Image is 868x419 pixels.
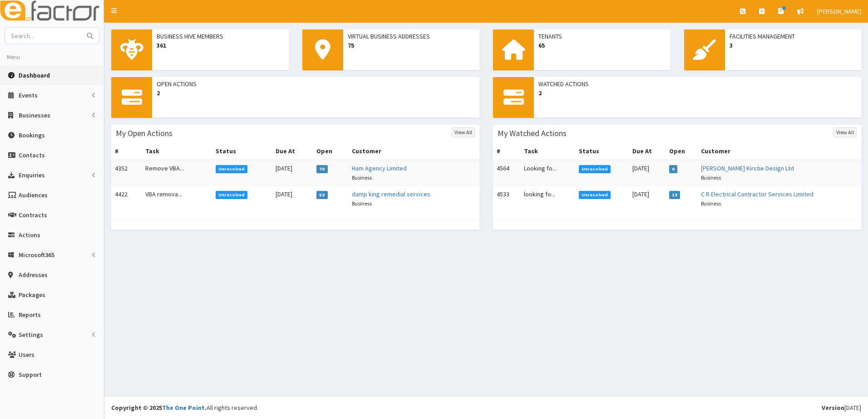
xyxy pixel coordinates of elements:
span: Unresolved [579,165,611,173]
span: 0 [669,165,678,173]
span: Audiences [19,191,48,199]
span: Tenants [538,32,666,41]
span: 70 [316,165,328,173]
th: Task [520,143,575,160]
span: Support [19,370,42,379]
span: 3 [730,41,857,50]
span: Facilities Management [730,32,857,41]
small: Business [352,174,372,181]
span: Bookings [19,131,45,139]
span: Unresolved [216,191,248,199]
th: Open [666,143,697,160]
span: 52 [316,191,328,199]
th: Open [313,143,348,160]
span: 75 [348,41,475,50]
div: [DATE] [822,403,861,412]
th: Status [575,143,629,160]
span: Businesses [19,111,50,119]
a: View All [833,127,857,137]
a: Ham Agency Limited [352,164,407,172]
td: [DATE] [272,160,313,186]
span: Packages [19,291,45,299]
span: Open Actions [157,79,475,88]
td: [DATE] [272,186,313,212]
th: Customer [348,143,479,160]
th: # [111,143,142,160]
span: 65 [538,41,666,50]
span: Actions [19,231,40,239]
strong: Copyright © 2025 . [111,404,207,412]
span: Contacts [19,151,45,159]
td: [DATE] [629,160,666,186]
span: Enquiries [19,171,45,179]
th: Due At [629,143,666,160]
td: Remove VBA... [142,160,212,186]
td: [DATE] [629,186,666,212]
span: Events [19,91,38,99]
span: Virtual Business Addresses [348,32,475,41]
a: C R Electrical Contractor Services Limited [701,190,814,198]
span: 13 [669,191,681,199]
span: Users [19,351,35,359]
b: Version [822,404,844,412]
span: Watched Actions [538,79,857,88]
a: damp king remedial services [352,190,430,198]
td: 4564 [493,160,520,186]
small: Business [701,174,721,181]
span: Unresolved [216,165,248,173]
td: 4352 [111,160,142,186]
small: Business [701,200,721,207]
span: Unresolved [579,191,611,199]
input: Search... [5,28,81,44]
td: Looking fo... [520,160,575,186]
span: Dashboard [19,71,50,79]
th: Task [142,143,212,160]
span: Reports [19,311,41,319]
th: Customer [697,143,861,160]
a: View All [452,127,475,137]
span: Addresses [19,271,48,279]
span: 361 [157,41,284,50]
footer: All rights reserved. [104,396,868,419]
span: Contracts [19,211,47,219]
span: 2 [538,88,857,97]
th: Status [212,143,272,160]
td: 4422 [111,186,142,212]
span: Microsoft365 [19,251,54,259]
span: Settings [19,331,43,339]
td: 4533 [493,186,520,212]
span: [PERSON_NAME] [817,7,861,15]
th: Due At [272,143,313,160]
span: 2 [157,88,475,97]
th: # [493,143,520,160]
td: VBA remova... [142,186,212,212]
a: [PERSON_NAME] Kirstie Design Ltd [701,164,794,172]
h3: My Watched Actions [498,129,567,137]
td: looking fo... [520,186,575,212]
span: Business Hive Members [157,32,284,41]
small: Business [352,200,372,207]
h3: My Open Actions [116,129,173,137]
a: The One Point [162,404,205,412]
